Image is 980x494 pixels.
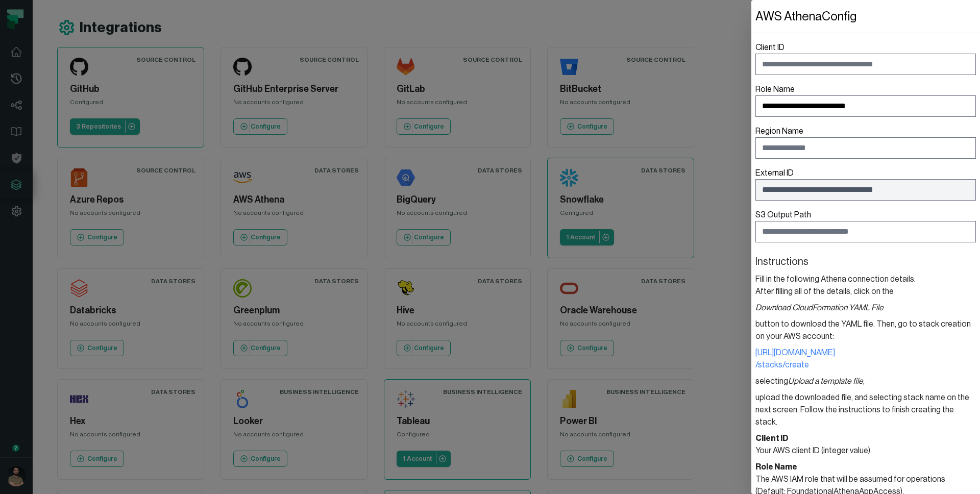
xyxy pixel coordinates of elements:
[755,83,976,117] label: Role Name
[755,255,976,269] header: Instructions
[755,41,976,75] label: Client ID
[755,302,976,314] i: Download CloudFormation YAML File
[755,461,976,473] header: Role Name
[755,347,976,371] a: [URL][DOMAIN_NAME]/stacks/create
[755,167,976,201] label: External ID
[755,375,976,387] span: selecting ,
[755,137,976,159] input: Region Name
[755,179,976,201] input: External ID
[755,54,976,75] input: Client ID
[755,95,976,117] input: Role Name
[755,125,976,159] label: Region Name
[788,377,863,385] i: Upload a template file
[755,432,976,444] header: Client ID
[755,221,976,242] input: S3 Output Path
[755,432,976,457] section: Your AWS client ID (integer value).
[755,209,976,242] label: S3 Output Path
